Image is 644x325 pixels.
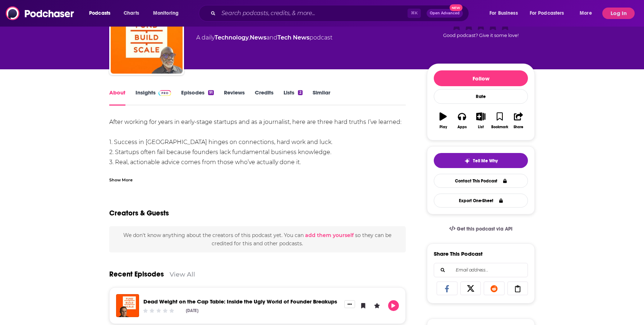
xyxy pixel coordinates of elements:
button: open menu [484,8,527,19]
button: open menu [84,8,120,19]
a: Credits [255,89,273,106]
div: Share [514,125,523,129]
div: List [478,125,484,129]
div: Community Rating: 0 out of 5 [142,308,175,313]
a: Technology [215,34,249,41]
button: tell me why sparkleTell Me Why [434,153,528,168]
button: Play [388,300,399,311]
button: Bookmark [490,108,509,134]
h2: Creators & Guests [109,209,169,218]
span: Monitoring [153,8,179,18]
span: Open Advanced [430,11,460,15]
button: Show More Button [344,300,355,308]
span: and [266,34,277,41]
button: Log In [602,8,635,19]
img: tell me why sparkle [464,158,470,164]
span: Good podcast? Give it some love! [443,33,519,38]
div: Rate [434,89,528,104]
span: We don't know anything about the creators of this podcast yet . You can so they can be credited f... [123,232,391,246]
img: Podchaser - Follow, Share and Rate Podcasts [6,6,75,20]
a: Reviews [224,89,245,106]
a: Similar [313,89,330,106]
a: About [109,89,125,106]
span: New [450,4,463,11]
input: Search podcasts, credits, & more... [218,8,408,19]
span: More [580,8,592,18]
button: open menu [575,8,601,19]
div: Good podcast? Give it some love! [427,7,535,51]
span: Podcasts [89,8,110,18]
a: Lists2 [284,89,302,106]
button: Export One-Sheet [434,194,528,208]
div: Play [440,125,447,129]
div: 91 [208,90,214,95]
span: For Business [489,8,518,18]
span: Get this podcast via API [457,226,512,232]
img: Dead Weight on the Cap Table: Inside the Ugly World of Founder Breakups [116,294,139,317]
div: Search followers [434,263,528,277]
a: Charts [119,8,143,19]
h3: Share This Podcast [434,250,483,257]
div: Apps [457,125,467,129]
a: Recent Episodes [109,270,164,279]
span: For Podcasters [530,8,564,18]
a: InsightsPodchaser Pro [135,89,171,106]
div: [DATE] [186,308,198,313]
span: , [249,34,250,41]
a: Share on Facebook [437,282,457,295]
span: Tell Me Why [473,158,498,164]
button: Apps [452,108,471,134]
img: Fund/Build/Scale [111,2,183,74]
div: Bookmark [491,125,508,129]
a: Episodes91 [181,89,214,106]
img: Podchaser Pro [158,90,171,96]
div: Search podcasts, credits, & more... [206,5,476,22]
button: open menu [525,8,575,19]
a: Contact This Podcast [434,174,528,188]
a: Dead Weight on the Cap Table: Inside the Ugly World of Founder Breakups [143,298,337,305]
button: Share [509,108,528,134]
a: View All [170,270,195,278]
button: Play [434,108,452,134]
button: Follow [434,70,528,86]
button: open menu [148,8,188,19]
button: Open AdvancedNew [427,9,463,18]
a: Share on Reddit [484,282,505,295]
div: 2 [298,90,302,95]
a: Copy Link [507,282,528,295]
button: Bookmark Episode [358,300,369,311]
a: News [250,34,266,41]
button: List [471,108,490,134]
div: A daily podcast [196,33,332,42]
button: Leave a Rating [372,300,382,311]
input: Email address... [440,263,522,277]
button: add them yourself [305,232,354,238]
a: Get this podcast via API [443,220,518,238]
a: Share on X/Twitter [460,282,481,295]
span: ⌘ K [408,9,421,18]
span: Charts [124,8,139,18]
a: Tech News [277,34,309,41]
